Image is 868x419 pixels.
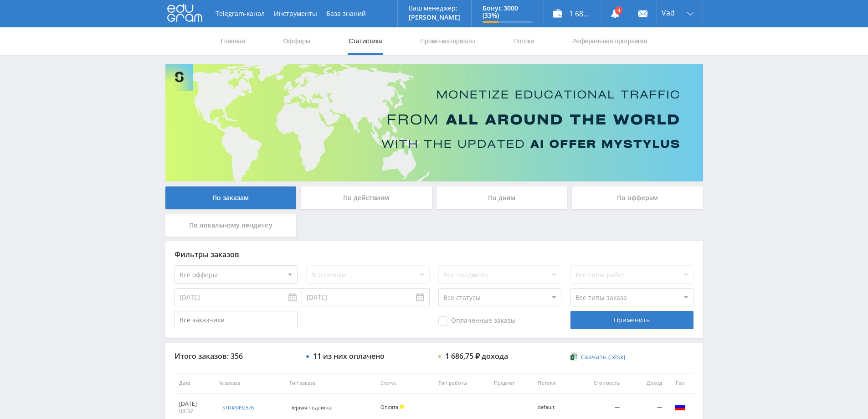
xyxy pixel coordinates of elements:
div: По дням [437,186,568,209]
span: Vad [662,9,675,16]
p: Бонус 3000 (33%) [483,5,533,19]
div: Применить [570,311,693,329]
div: По офферам [572,186,703,209]
a: Офферы [282,27,312,55]
a: Промо-материалы [419,27,476,55]
div: По действиям [301,186,432,209]
a: Главная [220,27,246,55]
p: Ваш менеджер: [409,5,460,12]
div: Фильтры заказов [175,250,694,259]
div: По локальному лендингу [165,214,297,237]
span: Оплаченные заказы [438,316,516,326]
a: Потоки [512,27,535,55]
img: Banner [165,64,703,181]
div: По заказам [165,186,297,209]
a: Реферальная программа [571,27,648,55]
input: Все заказчики [175,311,298,329]
p: [PERSON_NAME] [409,14,460,21]
a: Статистика [348,27,383,55]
